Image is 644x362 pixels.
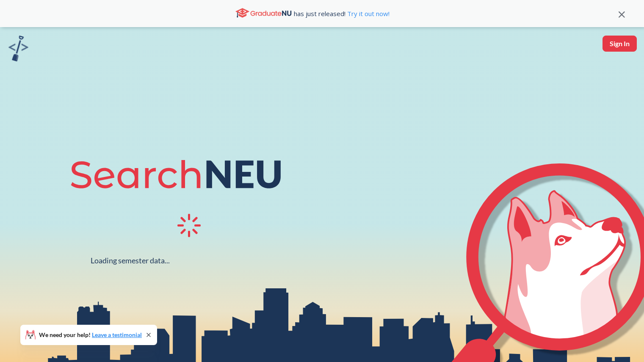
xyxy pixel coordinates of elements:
[603,36,637,52] button: Sign In
[39,332,142,338] span: We need your help!
[345,9,390,18] a: Try it out now!
[92,331,142,338] a: Leave a testimonial
[8,36,28,64] a: sandbox logo
[91,256,170,265] div: Loading semester data...
[8,36,28,61] img: sandbox logo
[294,9,390,18] span: has just released!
